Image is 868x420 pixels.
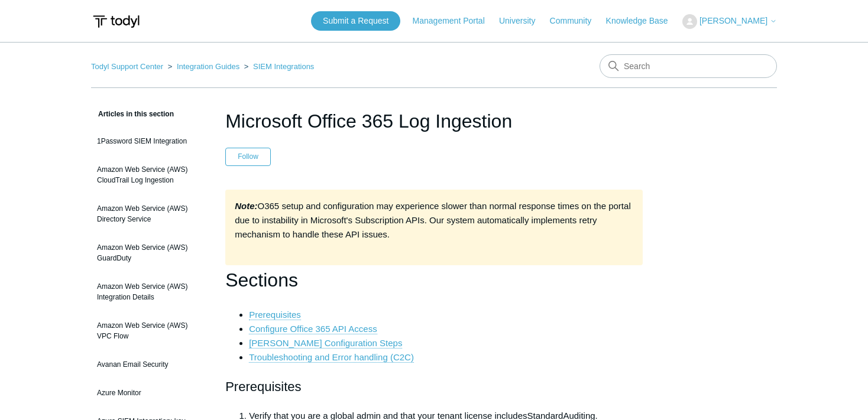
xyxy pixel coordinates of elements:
[499,15,547,27] a: University
[91,110,174,118] span: Articles in this section
[166,62,242,71] li: Integration Guides
[249,310,301,320] a: Prerequisites
[550,15,604,27] a: Community
[249,352,414,363] a: Troubleshooting and Error handling (C2C)
[91,314,208,347] a: Amazon Web Service (AWS) VPC Flow
[225,190,643,265] div: O365 setup and configuration may experience slower than normal response times on the portal due t...
[91,130,208,152] a: 1Password SIEM Integration
[699,16,767,25] span: [PERSON_NAME]
[91,236,208,269] a: Amazon Web Service (AWS) GuardDuty
[253,62,314,71] a: SIEM Integrations
[91,353,208,376] a: Avanan Email Security
[225,148,271,165] button: Follow Article
[91,62,166,71] li: Todyl Support Center
[606,15,680,27] a: Knowledge Base
[91,11,141,32] img: Todyl Support Center Help Center home page
[91,158,208,191] a: Amazon Web Service (AWS) CloudTrail Log Ingestion
[242,62,315,71] li: SIEM Integrations
[91,62,163,71] a: Todyl Support Center
[91,275,208,308] a: Amazon Web Service (AWS) Integration Details
[225,107,643,135] h1: Microsoft Office 365 Log Ingestion
[249,338,402,349] a: [PERSON_NAME] Configuration Steps
[249,324,377,334] a: Configure Office 365 API Access
[91,197,208,230] a: Amazon Web Service (AWS) Directory Service
[413,15,497,27] a: Management Portal
[600,54,777,78] input: Search
[682,14,777,29] button: [PERSON_NAME]
[311,11,400,31] a: Submit a Request
[91,382,208,404] a: Azure Monitor
[177,62,239,71] a: Integration Guides
[235,201,257,211] strong: Note:
[225,265,643,295] h1: Sections
[225,376,643,397] h2: Prerequisites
